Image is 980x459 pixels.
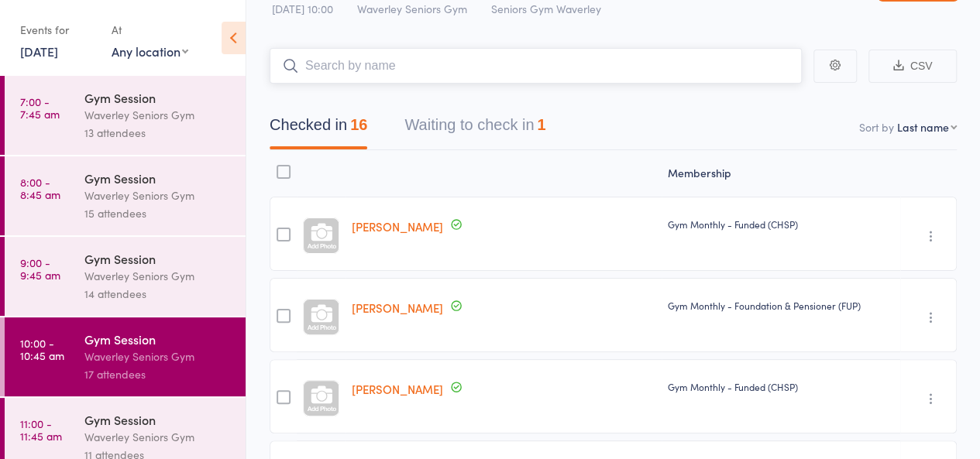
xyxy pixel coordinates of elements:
[84,89,232,106] div: Gym Session
[352,300,443,316] a: [PERSON_NAME]
[20,417,62,442] time: 11:00 - 11:45 am
[20,43,58,60] a: [DATE]
[84,365,232,383] div: 17 attendees
[668,299,894,312] div: Gym Monthly - Foundation & Pensioner (FUP)
[352,381,443,397] a: [PERSON_NAME]
[859,119,894,135] label: Sort by
[84,124,232,142] div: 13 attendees
[5,76,246,155] a: 7:00 -7:45 amGym SessionWaverley Seniors Gym13 attendees
[84,331,232,348] div: Gym Session
[84,267,232,285] div: Waverley Seniors Gym
[270,48,802,84] input: Search by name
[868,50,957,83] button: CSV
[112,17,188,43] div: At
[84,170,232,187] div: Gym Session
[897,119,949,135] div: Last name
[350,116,367,133] div: 16
[357,1,467,16] span: Waverley Seniors Gym
[84,411,232,428] div: Gym Session
[404,108,545,149] button: Waiting to check in1
[668,218,894,231] div: Gym Monthly - Funded (CHSP)
[20,17,96,43] div: Events for
[84,187,232,204] div: Waverley Seniors Gym
[662,157,900,190] div: Membership
[20,176,60,200] time: 8:00 - 8:45 am
[84,250,232,267] div: Gym Session
[20,256,60,281] time: 9:00 - 9:45 am
[537,116,545,133] div: 1
[5,156,246,235] a: 8:00 -8:45 amGym SessionWaverley Seniors Gym15 attendees
[5,237,246,316] a: 9:00 -9:45 amGym SessionWaverley Seniors Gym14 attendees
[84,204,232,222] div: 15 attendees
[84,348,232,365] div: Waverley Seniors Gym
[5,317,246,396] a: 10:00 -10:45 amGym SessionWaverley Seniors Gym17 attendees
[272,1,333,16] span: [DATE] 10:00
[84,106,232,124] div: Waverley Seniors Gym
[20,337,64,361] time: 10:00 - 10:45 am
[270,108,367,149] button: Checked in16
[112,43,188,60] div: Any location
[668,380,894,393] div: Gym Monthly - Funded (CHSP)
[84,428,232,446] div: Waverley Seniors Gym
[84,285,232,303] div: 14 attendees
[20,95,60,120] time: 7:00 - 7:45 am
[491,1,601,16] span: Seniors Gym Waverley
[352,218,443,235] a: [PERSON_NAME]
